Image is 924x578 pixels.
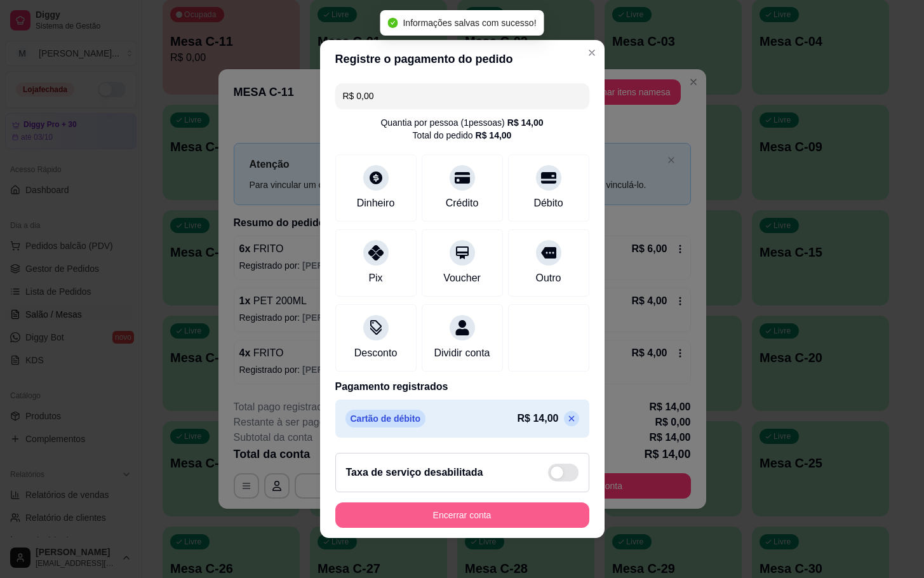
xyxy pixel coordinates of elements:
[413,129,512,142] div: Total do pedido
[533,196,563,211] div: Débito
[343,83,582,109] input: Ex.: hambúrguer de cordeiro
[346,465,483,480] h2: Taxa de serviço desabilitada
[345,410,425,427] p: Cartão de débito
[335,379,589,394] p: Pagamento registrados
[335,502,589,528] button: Encerrar conta
[354,346,398,361] div: Desconto
[403,18,536,28] span: Informações salvas com sucesso!
[507,116,544,129] div: R$ 14,00
[387,18,398,28] span: check-circle
[582,43,602,63] button: Close
[368,271,382,286] div: Pix
[443,271,481,286] div: Voucher
[434,346,490,361] div: Dividir conta
[380,116,543,129] div: Quantia por pessoa ( 1 pessoas)
[320,40,605,78] header: Registre o pagamento do pedido
[535,271,561,286] div: Outro
[518,411,559,426] p: R$ 14,00
[476,129,512,142] div: R$ 14,00
[446,196,479,211] div: Crédito
[357,196,395,211] div: Dinheiro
